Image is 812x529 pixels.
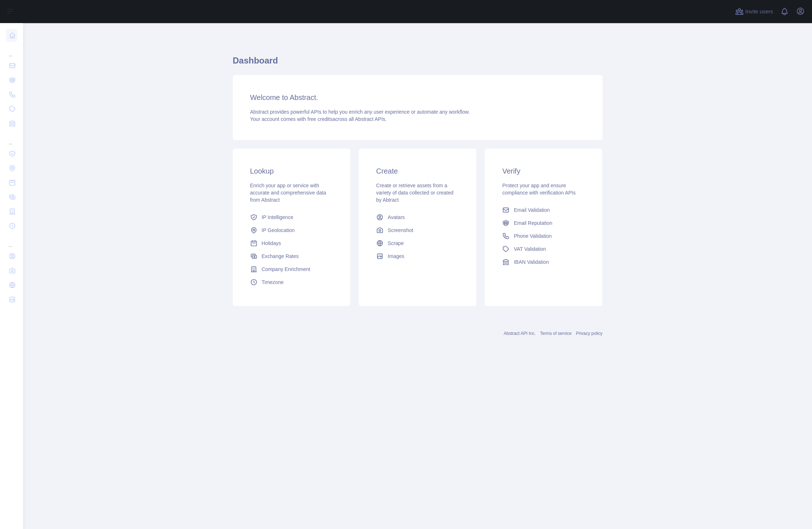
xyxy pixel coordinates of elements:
[250,183,326,203] span: Enrich your app or service with accurate and comprehensive data from Abstract
[308,116,333,122] span: free credits
[6,234,17,248] div: ...
[388,240,404,247] span: Scrape
[388,214,405,221] span: Avatars
[514,258,549,266] span: IBAN Validation
[745,8,773,16] span: Invite users
[376,183,453,203] span: Create or retrieve assets from a variety of data collected or created by Abtract
[576,331,602,336] a: Privacy policy
[250,109,470,115] span: Abstract provides powerful APIs to help you enrich any user experience or automate any workflow.
[247,250,336,263] a: Exchange Rates
[6,43,17,58] div: ...
[373,224,462,237] a: Screenshot
[247,237,336,250] a: Holidays
[540,331,572,336] a: Terms of service
[233,55,603,72] h1: Dashboard
[499,217,588,229] a: Email Reputation
[388,253,404,260] span: Images
[373,211,462,224] a: Avatars
[262,240,281,247] span: Holidays
[388,227,413,234] span: Screenshot
[499,255,588,268] a: IBAN Validation
[499,229,588,242] a: Phone Validation
[502,166,585,176] h3: Verify
[250,116,387,122] span: Your account comes with across all Abstract APIs.
[373,237,462,250] a: Scrape
[247,276,336,289] a: Timezone
[502,183,576,196] span: Protect your app and ensure compliance with verification APIs
[514,219,552,227] span: Email Reputation
[250,92,585,102] h3: Welcome to Abstract.
[373,250,462,263] a: Images
[504,331,536,336] a: Abstract API Inc.
[262,266,311,273] span: Company Enrichment
[514,245,546,253] span: VAT Validation
[734,6,774,17] button: Invite users
[262,279,284,286] span: Timezone
[499,242,588,255] a: VAT Validation
[376,166,459,176] h3: Create
[262,214,294,221] span: IP Intelligence
[262,227,295,234] span: IP Geolocation
[514,232,552,240] span: Phone Validation
[247,211,336,224] a: IP Intelligence
[499,204,588,217] a: Email Validation
[514,206,550,214] span: Email Validation
[247,263,336,276] a: Company Enrichment
[247,224,336,237] a: IP Geolocation
[262,253,299,260] span: Exchange Rates
[6,131,17,146] div: ...
[250,166,333,176] h3: Lookup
